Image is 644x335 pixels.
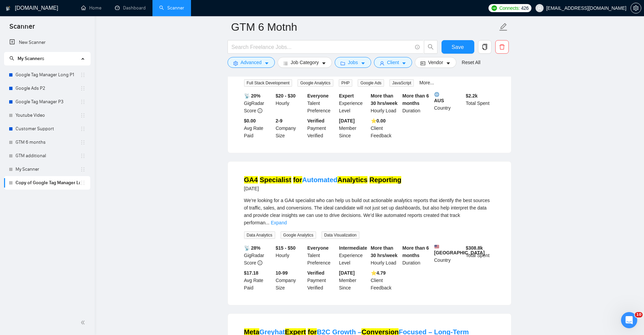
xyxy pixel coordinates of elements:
[635,312,643,317] span: 10
[337,176,367,184] mark: Analytics
[16,122,80,136] a: Customer Support
[16,163,80,176] a: My Scanner
[16,109,80,122] a: Youtube Video
[402,61,406,66] span: caret-down
[4,22,40,36] span: Scanner
[630,5,641,11] a: setting
[446,61,451,66] span: caret-down
[276,118,282,123] b: 2-9
[4,109,90,122] li: Youtube Video
[80,126,86,132] span: holder
[244,176,402,184] a: GA4 Specialist forAutomatedAnalytics Reporting
[306,117,338,139] div: Payment Verified
[232,43,412,51] input: Search Freelance Jobs...
[271,220,287,225] a: Expand
[369,92,401,114] div: Hourly Load
[80,113,86,118] span: holder
[338,269,369,291] div: Member Since
[401,244,433,267] div: Duration
[387,59,399,66] span: Client
[335,57,371,68] button: folderJobscaret-down
[421,61,425,66] span: idcard
[496,44,508,50] span: delete
[244,231,275,239] span: Data Analytics
[244,197,495,226] div: We’re looking for a GA4 specialist who can help us build out actionable analytics reports that id...
[630,3,641,13] button: setting
[243,117,275,139] div: Avg Rate Paid
[115,5,146,11] a: dashboardDashboard
[466,245,483,251] b: $ 308.8k
[478,40,492,54] button: copy
[9,56,44,61] span: My Scanners
[499,23,508,31] span: edit
[244,245,261,251] b: 📡 28%
[9,56,14,61] span: search
[339,270,355,276] b: [DATE]
[80,99,86,105] span: holder
[306,269,338,291] div: Payment Verified
[340,61,345,66] span: folder
[16,82,80,95] a: Google Ads P2
[621,312,637,328] iframe: Intercom live chat
[466,93,478,99] b: $ 2.2k
[371,245,398,258] b: More than 30 hrs/week
[18,56,44,61] span: My Scanners
[244,198,490,225] span: We’re looking for a GA4 specialist who can help us build out actionable analytics reports that id...
[80,319,87,326] span: double-left
[297,79,333,87] span: Google Analytics
[244,270,259,276] b: $17.18
[339,118,355,123] b: [DATE]
[274,244,306,267] div: Hourly
[369,176,401,184] mark: Reporting
[274,117,306,139] div: Company Size
[306,92,338,114] div: Talent Preference
[348,59,358,66] span: Jobs
[276,93,295,99] b: $20 - $30
[389,79,414,87] span: JavaScript
[244,93,261,99] b: 📡 20%
[424,40,437,54] button: search
[80,153,86,159] span: holder
[228,57,275,68] button: settingAdvancedcaret-down
[424,44,437,50] span: search
[231,19,498,35] input: Scanner name...
[4,176,90,190] li: Copy of Google Tag Manager Long P1
[81,5,101,11] a: homeHome
[415,45,420,49] span: info-circle
[16,176,80,190] a: Copy of Google Tag Manager Long P1
[307,118,325,123] b: Verified
[260,176,291,184] mark: Specialist
[291,59,319,66] span: Job Category
[495,40,509,54] button: delete
[80,72,86,78] span: holder
[371,270,386,276] b: ⭐️ 4.79
[278,57,332,68] button: barsJob Categorycaret-down
[321,61,326,66] span: caret-down
[433,244,464,267] div: Country
[4,36,90,49] li: New Scanner
[258,260,262,265] span: info-circle
[307,270,325,276] b: Verified
[4,82,90,95] li: Google Ads P2
[402,93,429,106] b: More than 6 months
[281,231,316,239] span: Google Analytics
[338,244,369,267] div: Experience Level
[241,59,262,66] span: Advanced
[243,92,275,114] div: GigRadar Score
[464,244,496,267] div: Total Spent
[339,79,353,87] span: PHP
[9,36,85,49] a: New Scanner
[369,269,401,291] div: Client Feedback
[265,220,269,225] span: ...
[402,245,429,258] b: More than 6 months
[243,269,275,291] div: Avg Rate Paid
[80,167,86,172] span: holder
[478,44,491,50] span: copy
[361,61,365,66] span: caret-down
[258,108,262,113] span: info-circle
[339,93,354,99] b: Expert
[339,245,367,251] b: Intermediate
[380,61,384,66] span: user
[434,92,463,103] b: AUS
[358,79,384,87] span: Google Ads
